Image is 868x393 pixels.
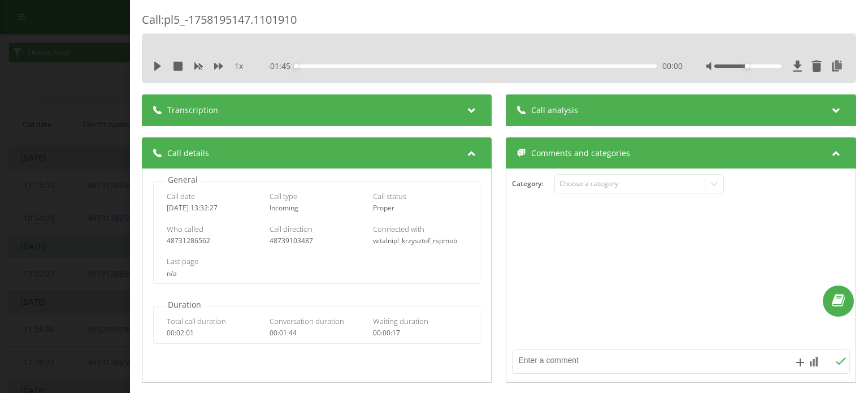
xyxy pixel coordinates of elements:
[142,12,856,34] div: Call : pl5_-1758195147.1101910
[167,148,209,159] span: Call details
[532,148,631,159] span: Comments and categories
[167,256,198,266] span: Last page
[373,224,424,234] span: Connected with
[167,105,218,116] span: Transcription
[167,224,203,234] span: Who called
[373,237,467,245] div: witalnipl_krzysztof_rspmob
[532,105,579,116] span: Call analysis
[167,329,261,337] div: 00:02:01
[270,237,364,245] div: 48739103487
[270,224,313,234] span: Call direction
[167,204,261,212] div: [DATE] 13:32:27
[373,191,406,201] span: Call status
[270,191,298,201] span: Call type
[373,316,428,326] span: Waiting duration
[559,179,701,188] div: Choose a category
[165,299,204,310] p: Duration
[167,191,195,201] span: Call date
[270,203,299,213] span: Incoming
[745,64,749,68] div: Accessibility label
[268,61,297,72] span: - 01:45
[662,61,683,72] span: 00:00
[235,61,243,72] span: 1 x
[513,180,555,188] h4: Category :
[373,329,467,337] div: 00:00:17
[167,237,261,245] div: 48731286562
[167,270,467,278] div: n/a
[270,316,345,326] span: Conversation duration
[373,203,394,213] span: Proper
[294,64,299,68] div: Accessibility label
[270,329,364,337] div: 00:01:44
[165,174,201,185] p: General
[167,316,226,326] span: Total call duration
